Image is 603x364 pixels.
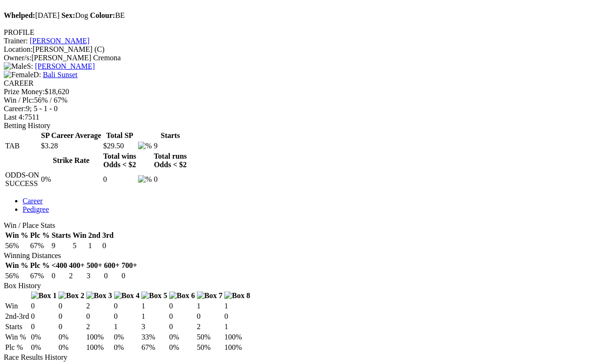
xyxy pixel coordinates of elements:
th: Total runs Odds < $2 [153,152,187,170]
td: 0% [169,332,196,342]
td: 0% [169,343,196,352]
td: 1 [196,301,223,311]
span: Win / Plc: [4,96,34,104]
td: 0 [169,312,196,321]
div: 7511 [4,113,599,121]
td: 33% [141,332,168,342]
th: Starts [51,231,71,240]
img: Box 6 [169,291,195,300]
th: Win [72,231,87,240]
td: 0 [169,322,196,332]
div: Box History [4,282,599,290]
th: <400 [51,261,67,270]
img: % [138,142,152,150]
th: Total wins Odds < $2 [103,152,137,170]
td: TAB [5,141,40,151]
td: 2 [86,322,113,332]
img: Male [4,62,27,71]
img: Box 5 [141,291,167,300]
div: Race Results History [4,353,599,362]
div: Win / Place Stats [4,221,599,230]
th: Win % [5,231,29,240]
img: Box 7 [197,291,223,300]
td: 56% [5,271,29,281]
td: 0% [114,332,140,342]
td: ODDS-ON SUCCESS [5,170,40,188]
img: Female [4,71,33,79]
div: 9; 5 - 1 - 0 [4,105,599,113]
a: [PERSON_NAME] [30,37,90,45]
b: Colour: [90,11,115,19]
img: Box 3 [86,291,112,300]
th: Win % [5,261,29,270]
td: 0 [31,301,57,311]
span: Location: [4,45,33,53]
td: 0 [31,312,57,321]
div: Winning Distances [4,251,599,260]
td: 0% [58,343,85,352]
td: 1 [114,322,140,332]
th: 600+ [104,261,120,270]
td: $29.50 [103,141,137,151]
td: 100% [224,343,251,352]
td: 0% [41,170,102,188]
td: 9 [51,241,71,251]
td: Win [5,301,30,311]
td: 0% [114,343,140,352]
td: 0 [169,301,196,311]
div: PROFILE [4,28,599,37]
td: 0 [121,271,138,281]
td: 100% [224,332,251,342]
td: 9 [153,141,187,151]
img: Box 4 [114,291,140,300]
td: 3 [86,271,103,281]
span: Last 4: [4,113,24,121]
a: Bali Sunset [43,71,77,79]
td: Starts [5,322,30,332]
span: S: [4,62,33,70]
th: SP Career Average [41,131,102,140]
span: Owner/s: [4,54,32,62]
th: Total SP [103,131,137,140]
span: Prize Money: [4,88,45,96]
th: Plc % [30,261,50,270]
td: 100% [86,343,113,352]
td: 1 [141,301,168,311]
td: 2nd-3rd [5,312,30,321]
td: 1 [88,241,101,251]
th: 700+ [121,261,138,270]
th: Plc % [30,231,50,240]
td: 56% [5,241,29,251]
td: Plc % [5,343,30,352]
span: BE [90,11,125,19]
td: 0 [102,241,114,251]
td: 0% [31,332,57,342]
td: 0 [104,271,120,281]
td: 0 [86,312,113,321]
td: 5 [72,241,87,251]
th: 2nd [88,231,101,240]
td: 0 [196,312,223,321]
img: Box 2 [58,291,84,300]
img: Box 8 [224,291,250,300]
span: [DATE] [4,11,59,19]
div: [PERSON_NAME] Cremona [4,54,599,62]
td: $3.28 [41,141,102,151]
th: 3rd [102,231,114,240]
th: Strike Rate [41,152,102,170]
th: 500+ [86,261,103,270]
td: 67% [30,271,50,281]
div: 56% / 67% [4,96,599,105]
td: 0 [114,301,140,311]
th: 400+ [69,261,85,270]
td: 0 [224,312,251,321]
td: 2 [69,271,85,281]
span: Career: [4,105,26,113]
td: 0 [58,301,85,311]
td: 1 [224,301,251,311]
td: 0 [31,322,57,332]
td: 100% [86,332,113,342]
td: 2 [196,322,223,332]
td: 0 [51,271,67,281]
span: Dog [61,11,88,19]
